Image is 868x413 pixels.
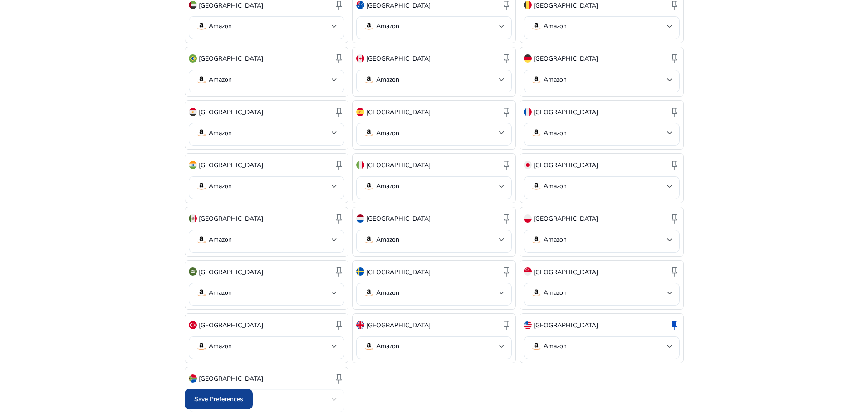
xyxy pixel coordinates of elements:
[333,53,344,64] span: keep
[544,182,567,190] p: Amazon
[356,1,364,9] img: au.svg
[669,213,680,224] span: keep
[669,107,680,117] span: keep
[501,266,512,277] span: keep
[531,234,542,245] img: amazon.svg
[356,321,364,329] img: uk.svg
[669,266,680,277] span: keep
[189,214,197,223] img: mx.svg
[366,160,431,170] p: [GEOGRAPHIC_DATA]
[209,76,232,84] p: Amazon
[209,236,232,244] p: Amazon
[501,107,512,117] span: keep
[356,214,364,223] img: nl.svg
[669,320,680,330] span: keep
[189,1,197,9] img: ae.svg
[524,1,532,9] img: be.svg
[544,22,567,30] p: Amazon
[199,321,263,330] p: [GEOGRAPHIC_DATA]
[196,21,207,32] img: amazon.svg
[196,181,207,192] img: amazon.svg
[376,22,399,30] p: Amazon
[534,160,598,170] p: [GEOGRAPHIC_DATA]
[199,374,263,384] p: [GEOGRAPHIC_DATA]
[544,289,567,297] p: Amazon
[544,342,567,350] p: Amazon
[376,342,399,350] p: Amazon
[333,266,344,277] span: keep
[366,54,431,63] p: [GEOGRAPHIC_DATA]
[524,54,532,63] img: de.svg
[376,129,399,137] p: Amazon
[534,1,598,10] p: [GEOGRAPHIC_DATA]
[196,234,207,245] img: amazon.svg
[356,267,364,276] img: se.svg
[185,389,253,409] button: Save Preferences
[376,182,399,190] p: Amazon
[199,107,263,117] p: [GEOGRAPHIC_DATA]
[363,21,374,32] img: amazon.svg
[333,107,344,117] span: keep
[199,54,263,63] p: [GEOGRAPHIC_DATA]
[531,74,542,85] img: amazon.svg
[363,287,374,298] img: amazon.svg
[501,53,512,64] span: keep
[531,341,542,352] img: amazon.svg
[376,236,399,244] p: Amazon
[363,181,374,192] img: amazon.svg
[194,394,243,404] span: Save Preferences
[189,108,197,116] img: eg.svg
[366,267,431,277] p: [GEOGRAPHIC_DATA]
[199,160,263,170] p: [GEOGRAPHIC_DATA]
[531,127,542,138] img: amazon.svg
[209,342,232,350] p: Amazon
[376,76,399,84] p: Amazon
[199,1,263,10] p: [GEOGRAPHIC_DATA]
[189,54,197,63] img: br.svg
[363,341,374,352] img: amazon.svg
[534,214,598,224] p: [GEOGRAPHIC_DATA]
[356,54,364,63] img: ca.svg
[189,374,197,383] img: za.svg
[363,74,374,85] img: amazon.svg
[544,236,567,244] p: Amazon
[366,321,431,330] p: [GEOGRAPHIC_DATA]
[524,161,532,169] img: jp.svg
[189,267,197,276] img: sa.svg
[189,321,197,329] img: tr.svg
[209,22,232,30] p: Amazon
[209,182,232,190] p: Amazon
[524,267,532,276] img: sg.svg
[209,289,232,297] p: Amazon
[333,320,344,330] span: keep
[333,373,344,384] span: keep
[196,74,207,85] img: amazon.svg
[376,289,399,297] p: Amazon
[366,107,431,117] p: [GEOGRAPHIC_DATA]
[209,129,232,137] p: Amazon
[524,214,532,223] img: pl.svg
[534,54,598,63] p: [GEOGRAPHIC_DATA]
[501,213,512,224] span: keep
[356,161,364,169] img: it.svg
[363,234,374,245] img: amazon.svg
[531,287,542,298] img: amazon.svg
[501,160,512,170] span: keep
[366,1,431,10] p: [GEOGRAPHIC_DATA]
[189,161,197,169] img: in.svg
[501,320,512,330] span: keep
[333,213,344,224] span: keep
[524,321,532,329] img: us.svg
[534,321,598,330] p: [GEOGRAPHIC_DATA]
[544,129,567,137] p: Amazon
[333,160,344,170] span: keep
[196,341,207,352] img: amazon.svg
[363,127,374,138] img: amazon.svg
[544,76,567,84] p: Amazon
[196,127,207,138] img: amazon.svg
[669,160,680,170] span: keep
[356,108,364,116] img: es.svg
[534,267,598,277] p: [GEOGRAPHIC_DATA]
[366,214,431,224] p: [GEOGRAPHIC_DATA]
[669,53,680,64] span: keep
